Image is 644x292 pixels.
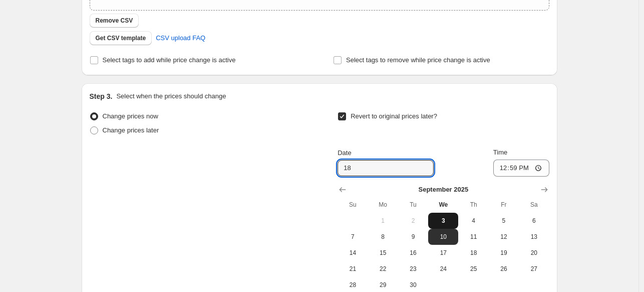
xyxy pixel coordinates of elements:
button: Wednesday September 10 2025 [428,229,458,245]
span: Su [342,201,364,209]
p: Select when the prices should change [116,91,226,101]
button: Show previous month, August 2025 [336,183,350,197]
span: Select tags to add while price change is active [103,56,236,64]
th: Saturday [519,197,549,213]
span: 24 [432,265,454,273]
span: 7 [342,233,364,241]
span: 14 [342,249,364,257]
span: 9 [402,233,424,241]
button: Get CSV template [90,31,152,45]
span: 10 [432,233,454,241]
button: Monday September 15 2025 [368,245,398,261]
span: 18 [462,249,484,257]
span: Mo [372,201,394,209]
button: Saturday September 6 2025 [519,213,549,229]
span: 25 [462,265,484,273]
span: 3 [432,217,454,225]
span: CSV upload FAQ [156,33,205,43]
span: 1 [372,217,394,225]
span: 20 [523,249,545,257]
span: 28 [342,281,364,289]
th: Sunday [338,197,368,213]
h2: Step 3. [90,91,113,101]
span: 15 [372,249,394,257]
span: 5 [493,217,515,225]
button: Monday September 1 2025 [368,213,398,229]
button: Show next month, October 2025 [537,183,551,197]
span: Sa [523,201,545,209]
button: Tuesday September 16 2025 [398,245,428,261]
span: 29 [372,281,394,289]
span: 11 [462,233,484,241]
button: Tuesday September 2 2025 [398,213,428,229]
button: Friday September 19 2025 [489,245,519,261]
button: Friday September 12 2025 [489,229,519,245]
button: Saturday September 20 2025 [519,245,549,261]
span: Th [462,201,484,209]
input: 12:00 [493,160,549,177]
th: Monday [368,197,398,213]
button: Saturday September 27 2025 [519,261,549,277]
span: 21 [342,265,364,273]
button: Sunday September 21 2025 [338,261,368,277]
a: CSV upload FAQ [150,30,211,46]
span: Get CSV template [96,34,146,42]
span: Date [338,149,351,157]
span: 13 [523,233,545,241]
th: Friday [489,197,519,213]
span: 23 [402,265,424,273]
th: Tuesday [398,197,428,213]
span: 16 [402,249,424,257]
span: 19 [493,249,515,257]
span: We [432,201,454,209]
button: Thursday September 25 2025 [458,261,488,277]
span: 26 [493,265,515,273]
input: 9/3/2025 [338,160,434,176]
button: Sunday September 14 2025 [338,245,368,261]
span: Tu [402,201,424,209]
span: Remove CSV [96,17,133,25]
span: Change prices later [103,126,159,134]
button: Thursday September 11 2025 [458,229,488,245]
button: Tuesday September 9 2025 [398,229,428,245]
button: Sunday September 7 2025 [338,229,368,245]
button: Monday September 8 2025 [368,229,398,245]
button: Wednesday September 17 2025 [428,245,458,261]
button: Remove CSV [90,14,139,28]
span: Select tags to remove while price change is active [346,56,490,64]
span: Change prices now [103,112,158,120]
button: Today Wednesday September 3 2025 [428,213,458,229]
button: Friday September 26 2025 [489,261,519,277]
span: 6 [523,217,545,225]
span: 4 [462,217,484,225]
span: Revert to original prices later? [351,112,437,120]
button: Tuesday September 23 2025 [398,261,428,277]
button: Saturday September 13 2025 [519,229,549,245]
th: Wednesday [428,197,458,213]
button: Monday September 22 2025 [368,261,398,277]
button: Wednesday September 24 2025 [428,261,458,277]
span: 30 [402,281,424,289]
span: 22 [372,265,394,273]
button: Friday September 5 2025 [489,213,519,229]
button: Thursday September 18 2025 [458,245,488,261]
span: 17 [432,249,454,257]
span: 12 [493,233,515,241]
button: Thursday September 4 2025 [458,213,488,229]
span: 27 [523,265,545,273]
th: Thursday [458,197,488,213]
span: Fr [493,201,515,209]
span: 8 [372,233,394,241]
span: 2 [402,217,424,225]
span: Time [493,149,507,156]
